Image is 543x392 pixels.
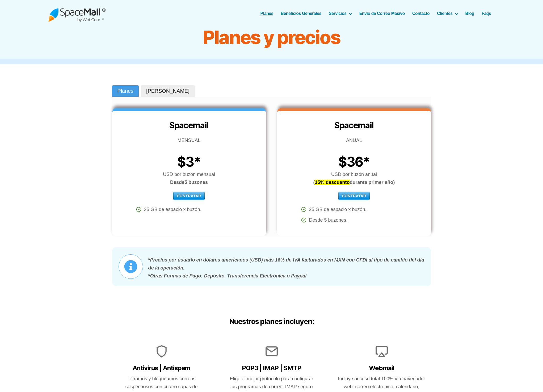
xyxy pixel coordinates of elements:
em: Otras Formas de Pago: Depósito, Transferencia Electrónica o Paypal [150,273,307,279]
h5: Webmail [338,364,426,372]
p: USD por buzón mensual [112,170,266,186]
h5: POP3 | IMAP | SMTP [228,364,316,372]
span: Desde 5 buzones. [309,216,348,224]
strong: 5 buzones [170,180,208,185]
span: 25 GB de espacio x buzón. [309,205,367,213]
a: Blog [465,11,474,16]
span: Planes [117,87,133,95]
p: MENSUAL [112,136,266,144]
mark: 15% descuento [315,180,350,185]
a: Beneficios Generales [281,11,321,16]
h2: Spacemail [277,120,431,131]
nav: Horizontal [263,11,495,16]
p: USD por buzón anual [277,170,431,186]
p: ANUAL [277,136,431,144]
h2: Spacemail [112,120,266,131]
span: 25 GB de espacio x buzón. [144,205,201,213]
a: Clientes [437,11,458,16]
h1: Planes y precios [139,27,405,48]
strong: ( durante primer año) [313,180,395,185]
strong: Desde [170,180,184,185]
h4: Nuestros planes incluyen: [112,317,431,326]
a: Envío de Correo Masivo [359,11,405,16]
img: Spacemail [48,5,106,22]
a: Servicios [329,11,352,16]
a: Faqs [482,11,491,16]
span: [PERSON_NAME] [146,87,190,95]
a: Planes [260,11,273,16]
h5: Antivirus | Antispam [117,364,206,372]
em: Precios por usuario en dólares americanos (USD) más 16% de IVA facturados en MXN con CFDI al tipo... [148,257,424,271]
a: Contacto [412,11,430,16]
